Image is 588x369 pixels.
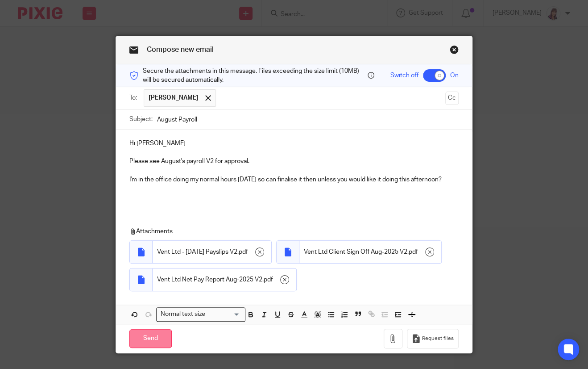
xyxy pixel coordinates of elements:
span: Secure the attachments in this message. Files exceeding the size limit (10MB) will be secured aut... [143,67,365,85]
label: Subject: [129,115,153,124]
p: I'm in the office doing my normal hours [DATE] so can finalise it then unless you would like it d... [129,175,459,184]
input: Send [129,329,172,348]
label: To: [129,93,139,102]
div: Search for option [156,307,245,321]
span: Request files [422,335,454,342]
p: Attachments [129,227,456,236]
span: Switch off [390,71,418,80]
span: pdf [264,275,273,284]
div: . [299,241,441,263]
span: Normal text size [158,310,207,319]
span: Vent Ltd Client Sign Off Aug-2025 V2 [304,247,407,256]
a: Close this dialog window [450,45,459,57]
button: Cc [445,92,459,105]
span: Compose new email [147,46,214,53]
span: Vent Ltd Net Pay Report Aug-2025 V2 [157,275,262,284]
span: [PERSON_NAME] [149,93,199,102]
p: Please see August's payroll V2 for approval. [129,157,459,166]
button: Request files [407,329,459,349]
div: . [153,241,271,263]
span: pdf [409,247,418,256]
span: pdf [239,247,248,256]
div: . [153,268,296,291]
span: On [450,71,459,80]
p: Hi [PERSON_NAME] [129,139,459,148]
input: Search for option [208,310,240,319]
span: Vent Ltd - [DATE] Payslips V2 [157,247,237,256]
